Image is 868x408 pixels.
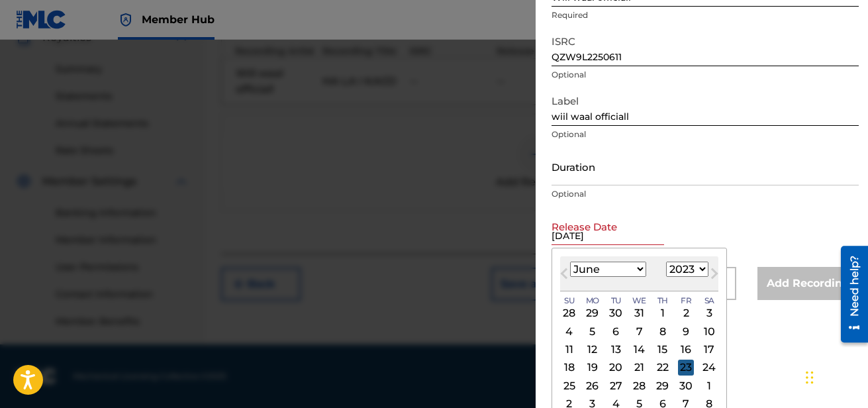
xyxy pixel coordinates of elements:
[806,358,814,397] div: Drag
[678,342,694,358] div: Choose Friday, June 16th, 2023
[831,240,868,347] iframe: Resource Center
[564,295,574,307] span: Su
[704,266,725,287] button: Next Month
[585,342,601,358] div: Choose Monday, June 12th, 2023
[585,305,601,321] div: Choose Monday, May 29th, 2023
[678,323,694,339] div: Choose Friday, June 9th, 2023
[632,342,648,358] div: Choose Wednesday, June 14th, 2023
[611,295,621,307] span: Tu
[704,295,714,307] span: Sa
[561,342,577,358] div: Choose Sunday, June 11th, 2023
[118,12,134,28] img: Top Rightsholder
[16,10,67,29] img: MLC Logo
[655,342,671,358] div: Choose Thursday, June 15th, 2023
[632,295,646,307] span: We
[701,305,717,321] div: Choose Saturday, June 3rd, 2023
[552,128,859,140] p: Optional
[552,69,859,81] p: Optional
[585,378,601,393] div: Choose Monday, June 26th, 2023
[681,295,691,307] span: Fr
[678,360,694,376] div: Choose Friday, June 23rd, 2023
[561,360,577,376] div: Choose Sunday, June 18th, 2023
[561,323,577,339] div: Choose Sunday, June 4th, 2023
[655,305,671,321] div: Choose Thursday, June 1st, 2023
[142,12,215,27] span: Member Hub
[632,323,648,339] div: Choose Wednesday, June 7th, 2023
[608,323,624,339] div: Choose Tuesday, June 6th, 2023
[701,323,717,339] div: Choose Saturday, June 10th, 2023
[657,295,668,307] span: Th
[701,360,717,376] div: Choose Saturday, June 24th, 2023
[608,360,624,376] div: Choose Tuesday, June 20th, 2023
[701,378,717,393] div: Choose Saturday, July 1st, 2023
[678,378,694,393] div: Choose Friday, June 30th, 2023
[655,323,671,339] div: Choose Thursday, June 8th, 2023
[585,360,601,376] div: Choose Monday, June 19th, 2023
[678,305,694,321] div: Choose Friday, June 2nd, 2023
[608,342,624,358] div: Choose Tuesday, June 13th, 2023
[608,305,624,321] div: Choose Tuesday, May 30th, 2023
[554,266,575,287] button: Previous Month
[655,378,671,393] div: Choose Thursday, June 29th, 2023
[552,188,859,200] p: Optional
[802,344,868,408] iframe: Chat Widget
[632,305,648,321] div: Choose Wednesday, May 31st, 2023
[561,305,577,321] div: Choose Sunday, May 28th, 2023
[608,378,624,393] div: Choose Tuesday, June 27th, 2023
[632,360,648,376] div: Choose Wednesday, June 21st, 2023
[585,323,601,339] div: Choose Monday, June 5th, 2023
[655,360,671,376] div: Choose Thursday, June 22nd, 2023
[561,378,577,393] div: Choose Sunday, June 25th, 2023
[701,342,717,358] div: Choose Saturday, June 17th, 2023
[586,295,599,307] span: Mo
[632,378,648,393] div: Choose Wednesday, June 28th, 2023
